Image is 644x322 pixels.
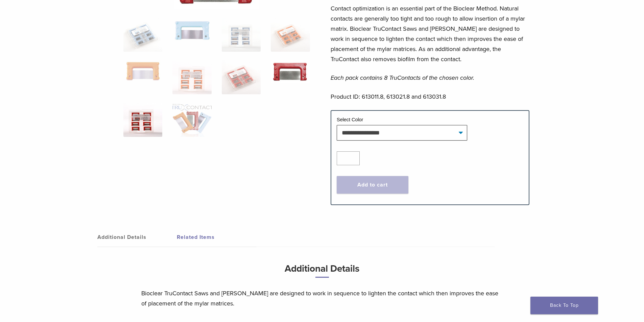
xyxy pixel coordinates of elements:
em: Each pack contains 8 TruContacts of the chosen color. [331,74,474,81]
a: Back To Top [530,297,598,314]
p: Product ID: 613011.8, 613021.8 and 613031.8 [331,92,529,102]
p: Bioclear TruContact Saws and [PERSON_NAME] are designed to work in sequence to lighten the contac... [141,288,503,308]
img: TruContact Saws and Sanders - Image 5 [123,60,162,82]
img: TruContact Saws and Sanders - Image 4 [271,18,310,52]
a: Related Items [177,228,256,247]
img: TruContact-Blue-2-324x324.jpg [123,18,162,52]
img: TruContact Saws and Sanders - Image 10 [172,103,211,137]
p: Contact optimization is an essential part of the Bioclear Method. Natural contacts are generally ... [331,3,529,64]
img: TruContact Saws and Sanders - Image 2 [172,18,211,42]
img: TruContact Saws and Sanders - Image 6 [172,60,211,94]
img: TruContact Saws and Sanders - Image 8 [271,60,310,83]
label: Select Color [337,117,363,122]
h3: Additional Details [141,261,503,283]
img: TruContact Saws and Sanders - Image 3 [222,18,261,52]
img: TruContact Saws and Sanders - Image 9 [123,103,162,137]
img: TruContact Saws and Sanders - Image 7 [222,60,261,94]
a: Additional Details [97,228,177,247]
button: Add to cart [337,176,408,194]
